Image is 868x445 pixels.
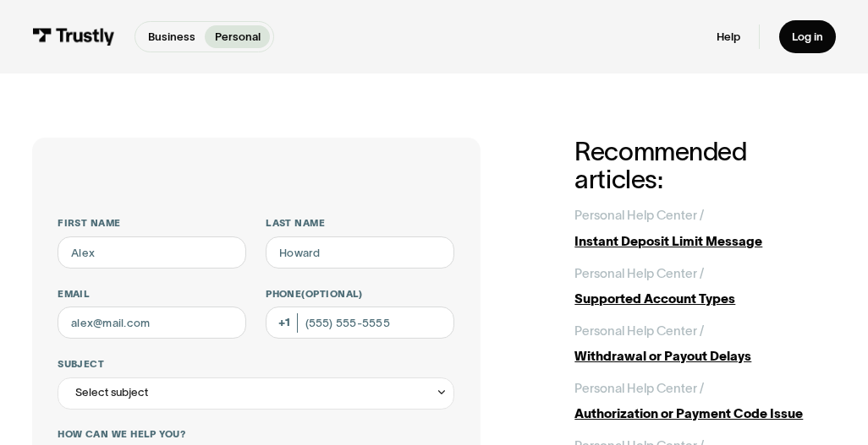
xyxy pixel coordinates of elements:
[717,30,740,44] a: Help
[574,404,836,424] div: Authorization or Payment Code Issue
[215,29,261,46] p: Personal
[779,20,836,54] a: Log in
[58,428,454,441] label: How can we help you?
[574,347,836,366] div: Withdrawal or Payout Delays
[266,217,454,230] label: Last name
[574,206,836,251] a: Personal Help Center /Instant Deposit Limit Message
[58,358,454,371] label: Subject
[58,217,246,230] label: First name
[32,28,115,46] img: Trustly Logo
[574,232,836,252] div: Instant Deposit Limit Message
[574,379,704,399] div: Personal Help Center /
[574,379,836,424] a: Personal Help Center /Authorization or Payment Code Issue
[75,383,148,403] div: Select subject
[574,290,836,309] div: Supported Account Types
[266,307,454,339] input: (555) 555-5555
[58,236,246,269] input: Alex
[139,25,206,48] a: Business
[148,29,195,46] p: Business
[574,206,704,225] div: Personal Help Center /
[266,236,454,269] input: Howard
[574,322,704,341] div: Personal Help Center /
[574,264,704,284] div: Personal Help Center /
[574,138,836,194] h2: Recommended articles:
[266,288,454,301] label: Phone
[58,288,246,301] label: Email
[58,307,246,339] input: alex@mail.com
[792,30,823,44] div: Log in
[205,25,270,48] a: Personal
[574,264,836,309] a: Personal Help Center /Supported Account Types
[574,322,836,366] a: Personal Help Center /Withdrawal or Payout Delays
[301,289,363,299] span: (Optional)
